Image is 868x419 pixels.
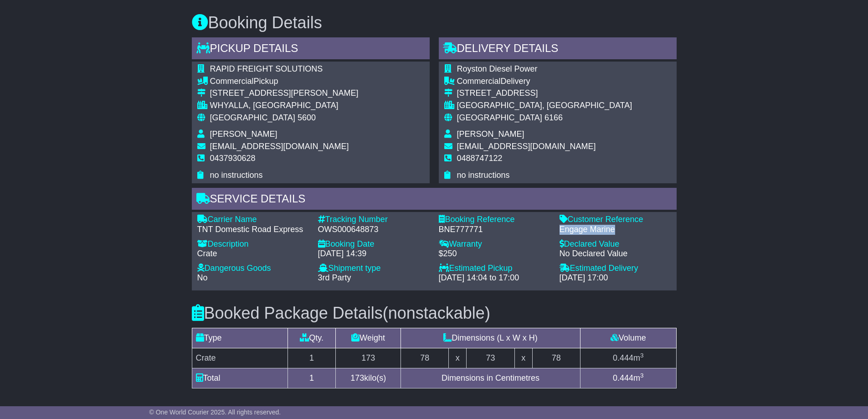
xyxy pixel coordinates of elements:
span: no instructions [457,171,510,180]
td: Crate [192,348,288,368]
div: [GEOGRAPHIC_DATA], [GEOGRAPHIC_DATA] [457,101,632,111]
div: Service Details [192,188,677,212]
div: Declared Value [560,239,671,249]
div: Shipment type [318,264,430,274]
div: OWS000648873 [318,225,430,235]
span: 3rd Party [318,273,351,282]
td: 73 [467,348,514,368]
span: 173 [350,373,364,383]
div: Engage Marine [560,225,671,235]
div: Carrier Name [197,215,309,225]
span: [GEOGRAPHIC_DATA] [210,113,295,122]
span: [EMAIL_ADDRESS][DOMAIN_NAME] [457,142,596,151]
span: Commercial [210,77,254,86]
td: 78 [532,348,580,368]
div: No Declared Value [560,249,671,259]
td: Qty. [288,328,335,348]
div: Delivery Details [439,37,677,62]
td: 173 [336,348,401,368]
span: 6166 [544,113,563,122]
td: m [580,348,676,368]
span: [EMAIL_ADDRESS][DOMAIN_NAME] [210,142,349,151]
div: Booking Reference [439,215,550,225]
div: Warranty [439,239,550,249]
td: x [449,348,467,368]
span: Royston Diesel Power [457,64,538,73]
div: Description [197,239,309,249]
div: [STREET_ADDRESS] [457,88,632,98]
span: [PERSON_NAME] [210,129,277,139]
div: $250 [439,249,550,259]
td: Weight [336,328,401,348]
span: 0.444 [613,373,633,383]
div: TNT Domestic Road Express [197,225,309,235]
div: Pickup Details [192,37,430,62]
div: Estimated Pickup [439,264,550,274]
td: 1 [288,368,335,388]
div: Dangerous Goods [197,264,309,274]
td: x [514,348,532,368]
span: Commercial [457,77,501,86]
div: BNE777771 [439,225,550,235]
td: m [580,368,676,388]
span: [GEOGRAPHIC_DATA] [457,113,542,122]
td: 1 [288,348,335,368]
sup: 3 [640,352,644,359]
span: (nonstackable) [383,304,490,322]
div: WHYALLA, [GEOGRAPHIC_DATA] [210,101,359,111]
div: [DATE] 14:04 to 17:00 [439,273,550,283]
span: 5600 [298,113,316,122]
span: [PERSON_NAME] [457,129,524,139]
span: RAPID FREIGHT SOLUTIONS [210,64,323,73]
div: Customer Reference [560,215,671,225]
td: Dimensions in Centimetres [401,368,580,388]
div: Delivery [457,77,632,87]
span: 0488747122 [457,154,503,163]
div: Booking Date [318,239,430,249]
div: [STREET_ADDRESS][PERSON_NAME] [210,88,359,98]
div: Estimated Delivery [560,264,671,274]
td: kilo(s) [336,368,401,388]
div: Tracking Number [318,215,430,225]
td: Volume [580,328,676,348]
span: © One World Courier 2025. All rights reserved. [149,409,281,416]
h3: Booking Details [192,14,677,32]
span: 0437930628 [210,154,256,163]
span: no instructions [210,171,263,180]
span: No [197,273,208,282]
span: 0.444 [613,353,633,362]
div: Pickup [210,77,359,87]
div: [DATE] 14:39 [318,249,430,259]
div: [DATE] 17:00 [560,273,671,283]
td: Total [192,368,288,388]
sup: 3 [640,372,644,379]
td: Type [192,328,288,348]
td: Dimensions (L x W x H) [401,328,580,348]
td: 78 [401,348,449,368]
h3: Booked Package Details [192,304,677,322]
div: Crate [197,249,309,259]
